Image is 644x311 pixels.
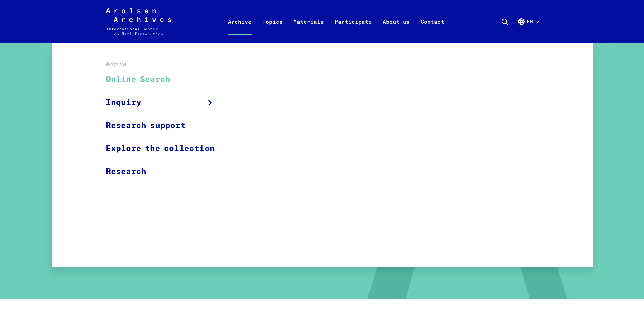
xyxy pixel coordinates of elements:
[106,137,223,160] a: Explore the collection
[222,16,257,43] a: Archive
[106,91,223,114] a: Inquiry
[517,18,539,42] button: English, language selection
[106,68,223,91] a: Online Search
[106,68,223,183] ul: Archive
[106,96,141,109] span: Inquiry
[415,16,450,43] a: Contact
[257,16,288,43] a: Topics
[222,8,450,35] nav: Primary
[288,16,329,43] a: Materials
[329,16,377,43] a: Participate
[106,160,223,183] a: Research
[106,114,223,137] a: Research support
[377,16,415,43] a: About us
